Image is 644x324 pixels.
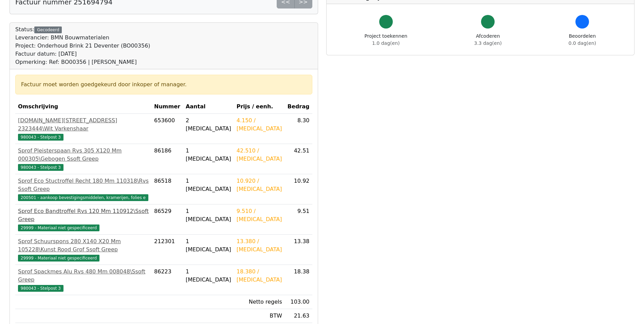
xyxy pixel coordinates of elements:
[18,237,149,262] a: Sprof Schuurspons 280 X140 X20 Mm 105228\Kunst Rood Grof Ssoft Greep29999 - Materiaal niet gespec...
[151,114,183,144] td: 653600
[237,147,282,163] div: 42.510 / [MEDICAL_DATA]
[237,116,282,133] div: 4.150 / [MEDICAL_DATA]
[365,33,407,47] div: Project toekennen
[285,144,312,174] td: 42.51
[18,177,149,201] a: Sprof Eco Stuctroffel Recht 180 Mm 110318\Rvs Ssoft Greep200501 - aankoop bevestigingsmiddelen, k...
[18,134,63,141] span: 980043 - Stelpost 3
[18,177,149,193] div: Sprof Eco Stuctroffel Recht 180 Mm 110318\Rvs Ssoft Greep
[237,268,282,284] div: 18.380 / [MEDICAL_DATA]
[474,33,502,47] div: Afcoderen
[18,207,149,232] a: Sprof Eco Bandtroffel Rvs 120 Mm 110912\Ssoft Greep29999 - Materiaal niet gespecificeerd
[18,224,99,231] span: 29999 - Materiaal niet gespecificeerd
[285,204,312,235] td: 9.51
[151,100,183,114] th: Nummer
[18,116,149,133] div: [DOMAIN_NAME][STREET_ADDRESS] 2323444\Wit Varkenshaar
[234,295,285,309] td: Netto regels
[18,164,63,171] span: 980043 - Stelpost 3
[285,100,312,114] th: Bedrag
[15,34,150,42] div: Leverancier: BMN Bouwmaterialen
[151,204,183,235] td: 86529
[15,50,150,58] div: Factuur datum: [DATE]
[569,40,596,46] span: 0.0 dag(en)
[18,237,149,254] div: Sprof Schuurspons 280 X140 X20 Mm 105228\Kunst Rood Grof Ssoft Greep
[151,235,183,265] td: 212301
[15,100,151,114] th: Omschrijving
[18,255,99,262] span: 29999 - Materiaal niet gespecificeerd
[186,116,231,133] div: 2 [MEDICAL_DATA]
[34,26,62,33] div: Gecodeerd
[234,309,285,323] td: BTW
[237,207,282,223] div: 9.510 / [MEDICAL_DATA]
[285,265,312,295] td: 18.38
[18,194,148,201] span: 200501 - aankoop bevestigingsmiddelen, kramerijen, folies e
[285,235,312,265] td: 13.38
[18,116,149,141] a: [DOMAIN_NAME][STREET_ADDRESS] 2323444\Wit Varkenshaar980043 - Stelpost 3
[237,177,282,193] div: 10.920 / [MEDICAL_DATA]
[285,114,312,144] td: 8.30
[151,174,183,204] td: 86518
[186,268,231,284] div: 1 [MEDICAL_DATA]
[15,58,150,66] div: Opmerking: Ref: BO00356 | [PERSON_NAME]
[18,207,149,223] div: Sprof Eco Bandtroffel Rvs 120 Mm 110912\Ssoft Greep
[151,144,183,174] td: 86186
[285,295,312,309] td: 103.00
[151,265,183,295] td: 86223
[18,268,149,292] a: Sprof Spackmes Alu Rvs 480 Mm 008048\Ssoft Greep980043 - Stelpost 3
[15,25,150,66] div: Status:
[18,285,63,292] span: 980043 - Stelpost 3
[474,40,502,46] span: 3.3 dag(en)
[18,147,149,171] a: Sprof Pleisterspaan Rvs 305 X120 Mm 000305\Gebogen Ssoft Greep980043 - Stelpost 3
[186,147,231,163] div: 1 [MEDICAL_DATA]
[18,268,149,284] div: Sprof Spackmes Alu Rvs 480 Mm 008048\Ssoft Greep
[237,237,282,254] div: 13.380 / [MEDICAL_DATA]
[15,42,150,50] div: Project: Onderhoud Brink 21 Deventer (BO00356)
[186,207,231,223] div: 1 [MEDICAL_DATA]
[285,174,312,204] td: 10.92
[183,100,234,114] th: Aantal
[186,177,231,193] div: 1 [MEDICAL_DATA]
[186,237,231,254] div: 1 [MEDICAL_DATA]
[21,80,307,89] div: Factuur moet worden goedgekeurd door inkoper of manager.
[285,309,312,323] td: 21.63
[372,40,400,46] span: 1.0 dag(en)
[569,33,596,47] div: Beoordelen
[18,147,149,163] div: Sprof Pleisterspaan Rvs 305 X120 Mm 000305\Gebogen Ssoft Greep
[234,100,285,114] th: Prijs / eenh.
